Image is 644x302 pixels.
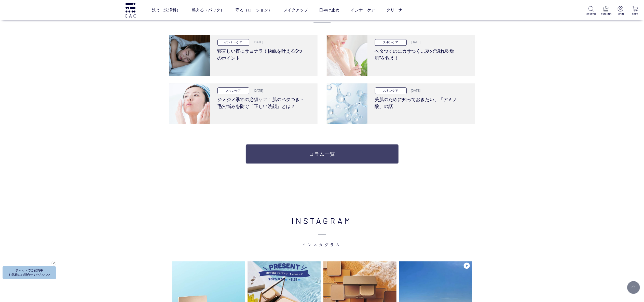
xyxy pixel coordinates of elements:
[217,94,306,110] h3: ジメジメ季節の必須ケア！肌のベタつき・毛穴悩みを防ぐ「正しい洗顔」とは？
[327,83,367,124] img: 美肌のために知っておきたい、「アミノ酸」の話
[586,12,596,16] p: SEARCH
[601,6,611,16] a: RANKING
[124,3,137,17] img: logo
[169,35,210,76] img: 寝苦しい夜にサヨナラ！快眠を叶える5つのポイント
[283,3,308,17] a: メイクアップ
[246,144,399,163] a: コラム一覧
[251,88,263,93] p: [DATE]
[236,3,272,17] a: 守る（ローション）
[169,35,318,76] a: 寝苦しい夜にサヨナラ！快眠を叶える5つのポイント インナーケア [DATE] 寝苦しい夜にサヨナラ！快眠を叶える5つのポイント
[601,12,611,16] p: RANKING
[217,39,249,45] p: インナーケア
[217,46,306,62] h3: 寝苦しい夜にサヨナラ！快眠を叶える5つのポイント
[251,40,263,45] p: [DATE]
[631,12,640,16] p: CART
[386,3,407,17] a: クリーナー
[319,3,339,17] a: 日やけ止め
[631,6,640,16] a: CART
[375,87,407,94] p: スキンケア
[327,35,475,76] a: ベタつくのにカサつく…夏の“隠れ乾燥肌”を救え！ スキンケア [DATE] ベタつくのにカサつく…夏の“隠れ乾燥肌”を救え！
[408,40,421,45] p: [DATE]
[351,3,375,17] a: インナーケア
[152,3,181,17] a: 洗う（洗浄料）
[169,214,475,247] h2: INSTAGRAM
[169,227,475,247] span: インスタグラム
[327,83,475,124] a: 美肌のために知っておきたい、「アミノ酸」の話 スキンケア [DATE] 美肌のために知っておきたい、「アミノ酸」の話
[169,83,318,124] a: ジメジメ季節の必須ケア！肌のベタつき・毛穴悩みを防ぐ「正しい洗顔」とは？ スキンケア [DATE] ジメジメ季節の必須ケア！肌のベタつき・毛穴悩みを防ぐ「正しい洗顔」とは？
[169,83,210,124] img: ジメジメ季節の必須ケア！肌のベタつき・毛穴悩みを防ぐ「正しい洗顔」とは？
[375,94,464,110] h3: 美肌のために知っておきたい、「アミノ酸」の話
[586,6,596,16] a: SEARCH
[375,39,407,45] p: スキンケア
[327,35,367,76] img: ベタつくのにカサつく…夏の“隠れ乾燥肌”を救え！
[192,3,224,17] a: 整える（パック）
[616,12,625,16] p: LOGIN
[408,88,421,93] p: [DATE]
[375,46,464,62] h3: ベタつくのにカサつく…夏の“隠れ乾燥肌”を救え！
[616,6,625,16] a: LOGIN
[217,87,249,94] p: スキンケア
